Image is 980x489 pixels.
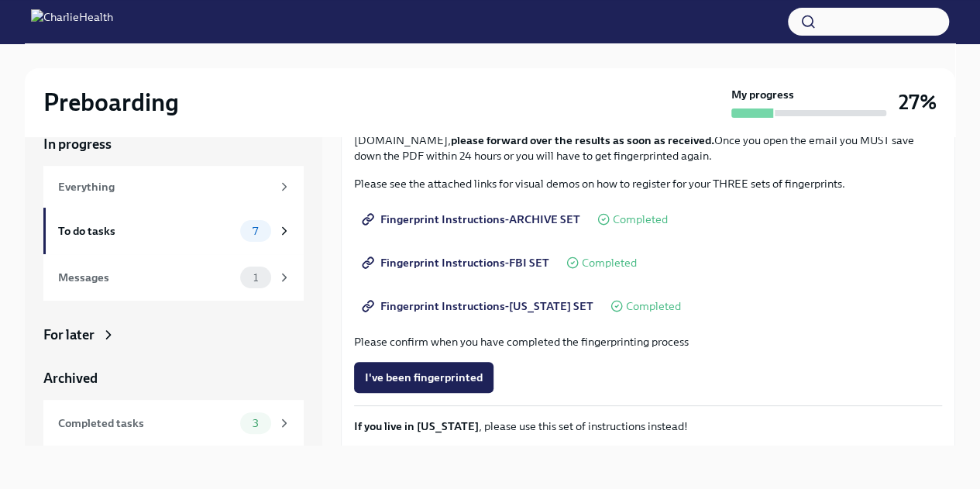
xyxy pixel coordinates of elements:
[365,212,580,227] span: Fingerprint Instructions-ARCHIVE SET
[58,415,234,432] div: Completed tasks
[58,178,271,195] div: Everything
[354,204,591,235] a: Fingerprint Instructions-ARCHIVE SET
[354,419,479,433] strong: If you live in [US_STATE]
[451,133,714,147] strong: please forward over the results as soon as received.
[582,257,637,269] span: Completed
[243,226,267,237] span: 7
[43,135,304,153] a: In progress
[43,325,304,344] a: For later
[43,166,304,208] a: Everything
[43,208,304,254] a: To do tasks7
[354,334,942,350] p: Please confirm when you have completed the fingerprinting process
[354,247,560,278] a: Fingerprint Instructions-FBI SET
[613,214,668,226] span: Completed
[354,362,493,393] button: I've been fingerprinted
[365,370,483,385] span: I've been fingerprinted
[899,88,937,116] h3: 27%
[43,400,304,446] a: Completed tasks3
[354,291,604,322] a: Fingerprint Instructions-[US_STATE] SET
[31,9,113,34] img: CharlieHealth
[354,117,942,164] p: Please note: Once printed, You will receive the FBI results directly to your personal email from ...
[43,369,304,387] a: Archived
[243,418,268,429] span: 3
[365,255,549,270] span: Fingerprint Instructions-FBI SET
[626,301,681,312] span: Completed
[244,272,267,284] span: 1
[354,176,942,191] p: Please see the attached links for visual demos on how to register for your THREE sets of fingerpr...
[58,222,234,239] div: To do tasks
[731,87,794,102] strong: My progress
[365,298,593,314] span: Fingerprint Instructions-[US_STATE] SET
[58,269,234,286] div: Messages
[43,254,304,301] a: Messages1
[43,87,179,118] h2: Preboarding
[354,418,942,434] p: , please use this set of instructions instead!
[43,325,95,344] div: For later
